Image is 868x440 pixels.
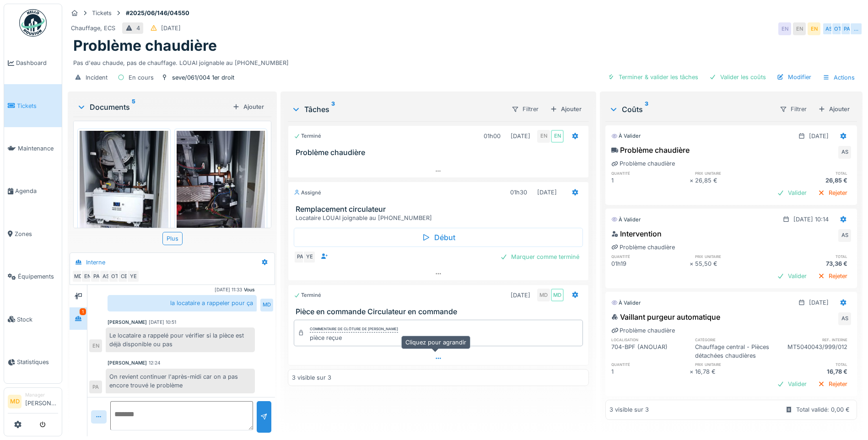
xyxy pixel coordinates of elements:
div: pièce reçue [310,333,398,342]
a: Agenda [4,170,62,212]
sup: 3 [645,104,648,115]
a: Équipements [4,255,62,298]
div: PA [294,251,307,263]
div: EN [89,339,102,352]
div: [PERSON_NAME] [108,360,147,366]
div: Valider les coûts [706,71,770,83]
div: MD [537,289,550,301]
a: Stock [4,298,62,340]
div: [DATE] [161,24,181,32]
a: Statistiques [4,341,62,383]
div: Tâches [291,104,504,115]
h6: total [773,170,851,176]
div: 01h00 [484,132,501,140]
h1: Problème chaudière [73,37,217,54]
li: MD [8,395,22,408]
div: PA [841,22,853,35]
h6: quantité [611,361,689,367]
div: Manager [25,392,58,398]
li: [PERSON_NAME] [25,392,58,411]
div: 16,78 € [695,367,773,376]
div: 55,50 € [695,259,773,268]
span: Dashboard [16,59,58,67]
div: 26,85 € [695,176,773,185]
div: … [850,22,863,35]
div: Documents [77,102,229,113]
a: Zones [4,213,62,255]
div: [DATE] [511,291,530,300]
div: Problème chaudière [611,326,675,335]
div: YE [127,270,140,283]
div: EN [778,22,791,35]
a: Tickets [4,84,62,127]
div: Vaillant purgeur automatique [611,311,720,322]
div: AS [822,22,835,35]
div: 01h30 [510,188,527,197]
div: 1 [611,367,689,376]
div: EN [81,270,94,283]
div: seve/061/004 1er droit [172,73,234,82]
span: Agenda [15,187,58,195]
div: EN [793,22,806,35]
div: Pas d'eau chaude, pas de chauffage. LOUAI joignable au [PHONE_NUMBER] [73,55,857,67]
div: 1 [80,308,86,315]
div: Ajouter [229,101,268,113]
div: 3 visible sur 3 [609,405,649,414]
div: MD [551,289,564,301]
div: Rejeter [814,270,851,282]
div: × [690,367,695,376]
div: En cours [129,73,154,82]
div: × [690,176,695,185]
span: Statistiques [17,358,58,366]
span: Maintenance [18,144,58,153]
div: [DATE] [809,132,829,140]
div: Le locataire a rappelé pour vérifier si la pièce est déjà disponible ou pas [106,327,255,352]
div: [DATE] [537,188,557,197]
h6: prix unitaire [695,253,773,259]
div: Total validé: 0,00 € [796,405,850,414]
div: Marquer comme terminé [496,251,583,263]
img: l71em5q4jvr8w6gn20yrfypv51os [177,131,265,249]
div: Terminé [294,291,321,299]
div: MT5040043/999/012 [773,343,851,360]
div: Incident [86,73,108,82]
div: 01h19 [611,259,689,268]
div: OT [831,22,844,35]
div: Actions [819,71,859,84]
h6: localisation [611,337,689,343]
h6: ref. interne [773,337,851,343]
div: [DATE] 10:14 [793,215,829,224]
div: Filtrer [776,102,811,116]
div: 1 [611,176,689,185]
h6: catégorie [695,337,773,343]
h6: prix unitaire [695,170,773,176]
sup: 3 [331,104,335,115]
div: [PERSON_NAME] [108,319,147,326]
div: Problème chaudière [611,159,675,168]
span: Stock [17,315,58,324]
h3: Remplacement circulateur [296,205,585,214]
div: Filtrer [507,102,543,116]
div: CB [118,270,130,283]
div: × [690,259,695,268]
div: 12:24 [149,360,161,366]
div: [DATE] [511,132,530,140]
div: Rejeter [814,378,851,390]
div: Coûts [609,104,772,115]
div: PA [90,270,103,283]
div: Rejeter [814,187,851,199]
div: Ajouter [546,103,585,115]
div: À valider [611,216,641,224]
div: Problème chaudière [611,145,690,156]
div: MD [72,270,85,283]
div: [DATE] 10:51 [149,319,176,326]
h3: Problème chaudière [296,148,585,157]
span: Zones [15,230,58,238]
div: Terminer & valider les tâches [604,71,702,83]
span: Équipements [18,272,58,281]
a: Maintenance [4,127,62,170]
div: EN [537,130,550,143]
div: OT [108,270,121,283]
div: Chauffage central - Pièces détachées chaudières [695,343,773,360]
div: Valider [773,378,810,390]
